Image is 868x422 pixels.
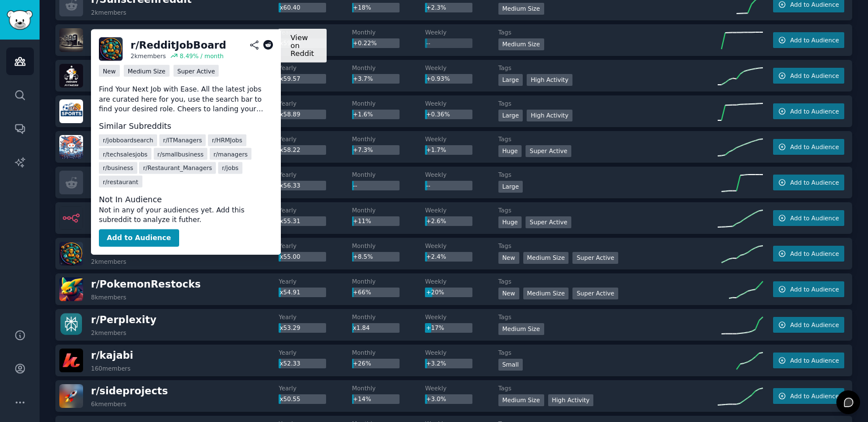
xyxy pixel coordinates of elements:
dt: Weekly [425,313,498,321]
span: r/ kajabi [91,350,133,361]
span: -- [353,182,358,189]
dt: Tags [498,206,718,214]
dt: Monthly [352,277,425,285]
span: Add to Audience [790,179,839,186]
p: Find Your Next Job with Ease. All the latest jobs are curated here for you, use the search bar to... [99,85,273,115]
div: High Activity [548,394,594,406]
dt: Weekly [425,171,498,179]
div: High Activity [527,110,572,121]
div: 2k members [131,52,166,60]
dt: Tags [498,135,718,143]
span: r/ smallbusiness [158,150,204,158]
span: +11% [353,217,371,224]
span: x59.86 [280,40,300,46]
div: Super Active [572,252,618,264]
dt: Tags [498,64,718,72]
span: +0.22% [353,40,377,46]
div: Large [498,181,523,193]
span: Add to Audience [790,36,839,44]
dt: Yearly [279,313,351,321]
span: Add to Audience [790,1,839,8]
img: SportsBettingPicks1 [59,99,83,123]
span: r/ jobboardsearch [103,136,153,144]
button: Add to Audience [773,103,844,119]
dt: Weekly [425,28,498,36]
dt: Weekly [425,206,498,214]
span: +2.3% [426,4,446,11]
dt: Weekly [425,349,498,356]
dt: Weekly [425,135,498,143]
span: Add to Audience [790,285,839,293]
span: x52.33 [280,360,300,367]
div: High Activity [527,74,572,86]
span: +3.2% [426,360,446,367]
dt: Tags [498,28,718,36]
img: AI_Agents [59,135,83,159]
dt: Yearly [279,384,351,392]
dt: Weekly [425,384,498,392]
div: Medium Size [498,38,544,50]
span: r/ managers [214,150,248,158]
span: +20% [426,289,444,295]
dt: Weekly [425,277,498,285]
dt: Yearly [279,349,351,356]
span: Add to Audience [790,356,839,364]
img: RedditJobBoard [99,37,123,61]
dt: Yearly [279,277,351,285]
img: eDealerIGaming [59,28,83,52]
button: Add to Audience [773,353,844,368]
div: r/ RedditJobBoard [131,38,226,52]
span: -- [426,182,431,189]
span: r/ HRMJobs [212,136,242,144]
button: Add to Audience [773,317,844,333]
div: New [498,252,519,264]
span: r/ business [103,164,133,172]
dt: Monthly [352,313,425,321]
span: +17% [426,324,444,331]
dt: Weekly [425,99,498,107]
span: +0.93% [426,75,450,82]
span: +8.5% [353,253,373,260]
span: x55.00 [280,253,300,260]
button: Add to Audience [773,139,844,155]
span: x54.91 [280,289,300,295]
span: x60.40 [280,4,300,11]
dt: Tags [498,349,718,356]
span: Add to Audience [790,107,839,115]
dt: Tags [498,313,718,321]
div: 2k members [91,258,127,266]
dt: Yearly [279,99,351,107]
span: Add to Audience [790,143,839,151]
span: +2.6% [426,217,446,224]
span: Add to Audience [790,214,839,222]
span: +66% [353,289,371,295]
dt: Monthly [352,171,425,179]
div: Medium Size [498,3,544,15]
div: New [498,288,519,299]
dt: Tags [498,171,718,179]
button: Add to Audience [773,32,844,48]
div: Medium Size [498,394,544,406]
div: Medium Size [523,252,569,264]
dt: Similar Subreddits [99,120,273,132]
span: +18% [353,4,371,11]
dt: Yearly [279,135,351,143]
div: Super Active [526,145,571,157]
span: r/ ITManagers [163,136,202,144]
button: Add to Audience [773,281,844,297]
span: Add to Audience [790,72,839,80]
button: Add to Audience [773,68,844,84]
span: +3.7% [353,75,373,82]
button: Add to Audience [773,246,844,262]
div: Small [498,359,523,371]
img: kajabi [59,349,83,372]
span: +14% [353,395,371,402]
dt: Tags [498,384,718,392]
img: indianfitness [59,64,83,88]
dt: Monthly [352,242,425,250]
span: x58.22 [280,146,300,153]
span: r/ PokemonRestocks [91,279,201,290]
div: New [99,65,120,77]
dt: Tags [498,242,718,250]
button: Add to Audience [99,229,179,247]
